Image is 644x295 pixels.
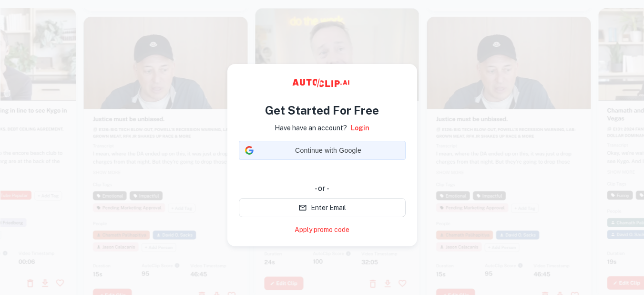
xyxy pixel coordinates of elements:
[275,123,347,133] p: Have have an account?
[239,198,406,217] button: Enter Email
[265,102,379,119] h4: Get Started For Free
[295,225,349,235] a: Apply promo code
[351,123,369,133] a: Login
[239,183,406,194] div: - or -
[239,141,406,160] div: Continue with Google
[234,159,410,180] iframe: Sign in with Google Button
[257,146,399,156] span: Continue with Google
